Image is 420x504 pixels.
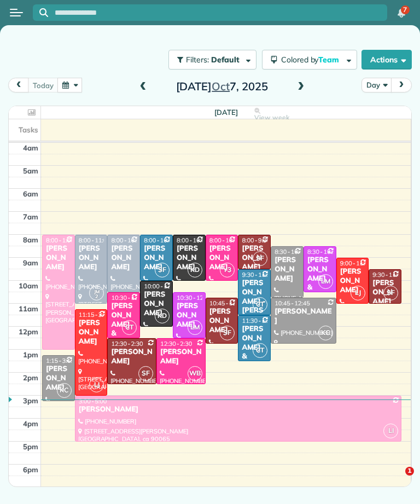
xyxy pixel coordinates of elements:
span: WB [188,366,202,381]
span: CT [122,320,137,335]
span: 12:30 - 2:30 [111,340,143,347]
button: Filters: Default [168,50,256,69]
span: 10am [19,281,38,290]
span: 1 [405,467,414,476]
span: 9:00 - 11:00 [340,259,372,267]
div: [PERSON_NAME] [78,318,104,346]
span: CT [253,343,267,358]
span: LM [318,274,333,289]
span: SF [138,366,153,381]
span: 8:30 - 10:45 [275,248,306,256]
div: [PERSON_NAME] [143,290,170,318]
button: next [391,78,412,92]
span: 4pm [23,419,38,428]
span: 1pm [23,350,38,359]
span: 8:00 - 1:00 [46,236,74,244]
span: 9am [23,258,38,267]
span: 5pm [23,442,38,451]
span: 10:00 - 12:00 [144,282,179,290]
span: 4am [23,143,38,152]
span: LJ [351,286,365,300]
a: Filters: Default [163,50,256,69]
span: KC [57,383,72,398]
div: [PERSON_NAME] & [PERSON_NAME] [110,302,137,366]
span: Colored by [281,55,343,65]
span: Oct [212,79,230,93]
div: [PERSON_NAME] [209,307,235,335]
div: [PERSON_NAME] [340,267,366,295]
span: SF [155,263,170,277]
span: SF [383,286,398,300]
h2: [DATE] 7, 2025 [154,80,290,92]
span: 8:00 - 10:30 [111,236,143,244]
span: Filters: [186,55,209,65]
span: 8:30 - 10:30 [307,248,339,256]
span: 8:00 - 10:00 [209,236,241,244]
span: Team [318,55,341,65]
span: 6pm [23,465,38,474]
span: Y3 [220,263,235,277]
span: 7 [403,5,407,14]
span: 11am [19,304,38,313]
div: [PERSON_NAME] & [PERSON_NAME] [307,256,333,320]
div: [PERSON_NAME] [78,405,398,414]
div: [PERSON_NAME] [274,307,332,326]
span: 8:00 - 10:00 [144,236,176,244]
span: 12pm [19,327,38,336]
iframe: Intercom live chat [383,467,409,493]
span: LJ [89,378,104,392]
div: [PERSON_NAME] [372,279,398,306]
span: 10:45 - 12:45 [275,299,310,307]
span: 10:45 - 12:45 [209,299,245,307]
span: SF [253,251,267,266]
nav: Main [385,1,420,25]
div: [PERSON_NAME] [241,244,267,272]
span: 8:00 - 11:00 [79,236,110,244]
span: 11:15 - 3:00 [79,311,110,318]
span: Tasks [19,125,38,134]
button: Focus search [33,8,48,17]
span: CT [253,297,267,312]
span: Default [211,55,240,65]
span: SF [220,326,235,340]
span: [DATE] [214,108,238,117]
div: [PERSON_NAME] [143,244,170,272]
span: 10:30 - 12:30 [177,294,212,302]
span: KC [318,326,333,340]
span: 8am [23,235,38,244]
div: [PERSON_NAME] [176,244,202,272]
span: 3pm [23,396,38,405]
span: 12:30 - 2:30 [160,340,192,347]
div: [PERSON_NAME] [45,364,72,392]
span: LM [188,320,202,335]
button: Open menu [10,7,23,19]
span: View week [254,113,289,122]
span: 8:00 - 9:30 [242,236,270,244]
span: KD [188,263,202,277]
span: JM [94,288,100,294]
span: 7am [23,212,38,221]
span: 5am [23,166,38,175]
button: today [28,78,58,92]
div: [PERSON_NAME] [274,256,300,283]
div: [PERSON_NAME] [160,347,202,366]
button: prev [8,78,29,92]
span: LI [383,424,398,438]
span: 1:15 - 3:15 [46,357,74,364]
div: [PERSON_NAME] [78,244,104,272]
span: 6am [23,189,38,198]
div: [PERSON_NAME] [176,302,202,329]
div: [PERSON_NAME] [110,347,153,366]
small: 2 [90,292,103,302]
svg: Focus search [39,8,48,17]
div: [PERSON_NAME] [45,244,72,272]
span: KD [155,309,170,323]
div: [PERSON_NAME] [209,244,235,272]
span: 10:30 - 12:30 [111,294,147,302]
button: Actions [361,50,412,69]
button: Colored byTeam [262,50,357,69]
div: [PERSON_NAME] & [PERSON_NAME] [241,325,267,389]
div: [PERSON_NAME] - [PERSON_NAME] [241,279,267,334]
span: 11:30 - 1:30 [242,317,273,325]
span: 3:00 - 5:00 [79,397,107,405]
